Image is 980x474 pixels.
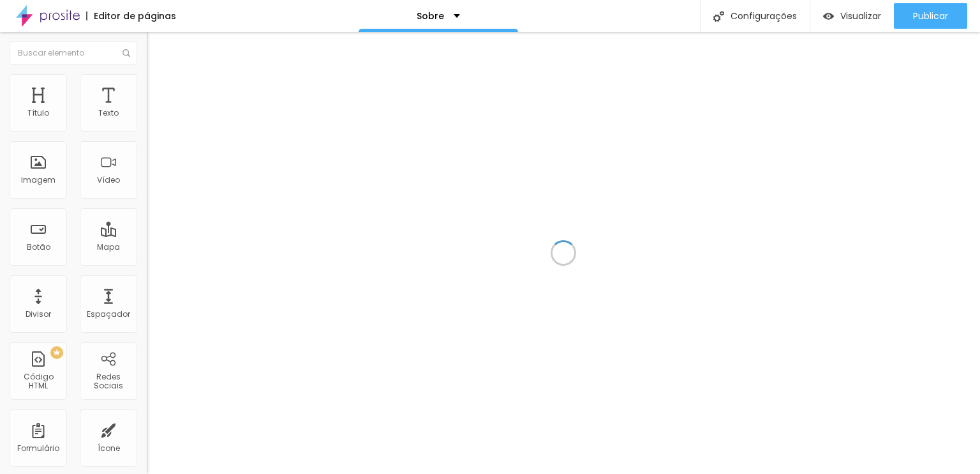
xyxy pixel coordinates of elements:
div: Código HTML [13,372,63,391]
div: Imagem [21,176,56,185]
div: Mapa [97,243,120,252]
p: Sobre [417,11,444,20]
img: view-1.svg [823,11,834,22]
img: Icone [122,49,130,57]
div: Formulário [17,444,59,453]
div: Editor de páginas [86,11,176,20]
button: Visualizar [810,3,894,29]
div: Ícone [98,444,120,453]
div: Vídeo [97,176,120,185]
img: Icone [713,11,724,22]
div: Espaçador [87,310,130,319]
span: Visualizar [840,11,881,21]
div: Redes Sociais [83,372,133,391]
div: Título [27,109,49,118]
div: Texto [98,109,119,118]
div: Botão [27,243,50,252]
button: Publicar [894,3,967,29]
div: Divisor [26,310,51,319]
input: Buscar elemento [10,42,137,65]
span: Publicar [913,11,948,21]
